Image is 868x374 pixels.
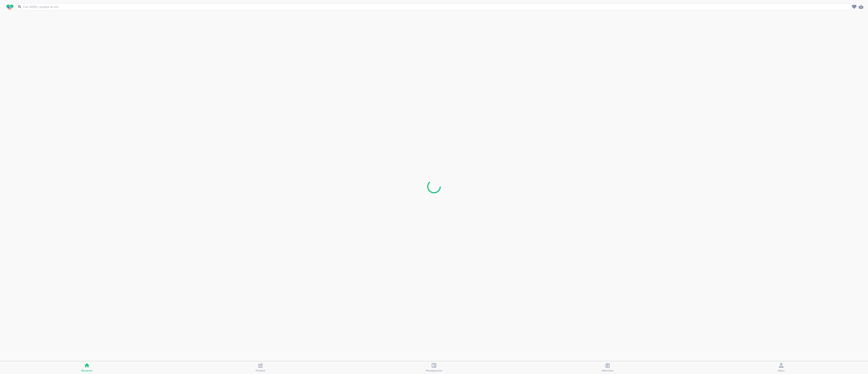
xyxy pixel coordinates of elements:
button: Aktivitas [521,361,694,374]
img: logo_swiperx_s.bd005f3b.svg [6,5,13,10]
button: Pembayaran [347,361,521,374]
span: Pembayaran [426,369,442,372]
input: Cari 4000+ produk di sini [23,5,850,9]
span: Akun [778,369,785,372]
button: Produk [174,361,347,374]
span: Aktivitas [602,369,614,372]
span: Produk [256,369,265,372]
button: Akun [694,361,868,374]
span: Beranda [81,369,92,372]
